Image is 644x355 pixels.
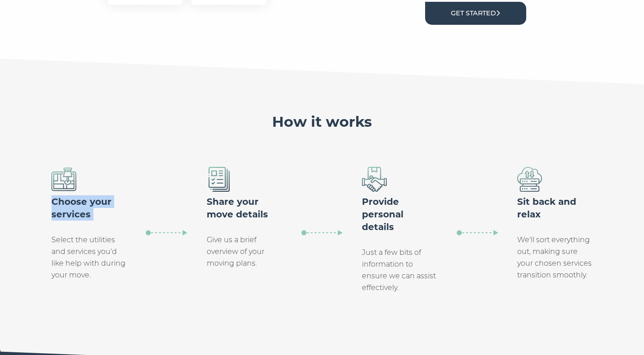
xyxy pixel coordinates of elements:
[207,234,282,269] p: Give us a brief overview of your moving plans.
[517,167,542,192] img: transfer.png
[517,195,593,221] h5: Sit back and relax
[362,167,387,192] img: suppliers.png
[207,167,232,192] img: details.png
[362,195,437,233] h5: Provide personal details
[51,234,127,281] p: Select the utilities and services you'd like help with during your move.
[51,167,76,192] img: address.png
[207,195,282,221] h5: Share your move details
[362,247,437,294] p: Just a few bits of information to ensure we can assist effectively.
[425,2,526,25] a: Get Started
[517,234,593,281] p: We'll sort everything out, making sure your chosen services transition smoothly.
[272,113,372,131] h4: How it works
[51,195,127,221] h5: Choose your services
[146,230,187,236] img: process-arrow.svg
[457,230,498,236] img: process-arrow.svg
[301,230,343,236] img: process-arrow.svg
